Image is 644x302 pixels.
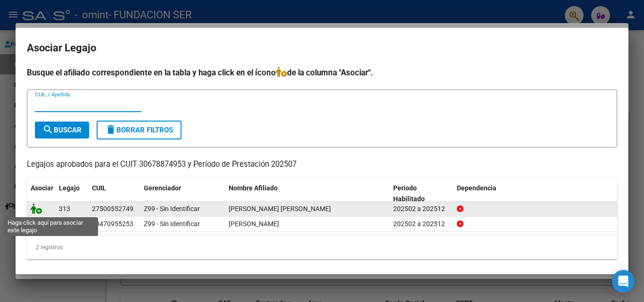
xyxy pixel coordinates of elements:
span: Z99 - Sin Identificar [144,205,200,212]
span: Asociar [31,184,53,192]
div: 27500552749 [92,204,133,214]
span: ROLON LUCAS NICOLAS [229,220,279,228]
datatable-header-cell: Asociar [27,178,55,209]
span: Z99 - Sin Identificar [144,220,200,228]
span: Dependencia [457,184,496,192]
h2: Asociar Legajo [27,39,617,57]
datatable-header-cell: Periodo Habilitado [389,178,453,209]
button: Borrar Filtros [97,121,182,139]
div: 202502 a 202512 [393,204,449,214]
datatable-header-cell: CUIL [88,178,140,209]
span: 313 [59,205,70,212]
span: Borrar Filtros [105,126,173,134]
p: Legajos aprobados para el CUIT 30678874953 y Período de Prestación 202507 [27,159,617,171]
span: MOLINA ZAIRA AYELEN [229,205,331,212]
h4: Busque el afiliado correspondiente en la tabla y haga click en el ícono de la columna "Asociar". [27,66,617,79]
span: 152 [59,220,70,228]
datatable-header-cell: Legajo [55,178,88,209]
div: 202502 a 202512 [393,219,449,229]
div: 20470955253 [92,219,133,229]
span: Buscar [42,126,82,134]
span: Periodo Habilitado [393,184,425,203]
datatable-header-cell: Gerenciador [140,178,225,209]
span: Gerenciador [144,184,181,192]
button: Buscar [35,122,89,139]
datatable-header-cell: Dependencia [453,178,618,209]
span: Legajo [59,184,80,192]
div: 2 registros [27,236,617,259]
div: Open Intercom Messenger [612,270,635,293]
span: Nombre Afiliado [229,184,278,192]
mat-icon: search [42,124,54,135]
mat-icon: delete [105,124,116,135]
datatable-header-cell: Nombre Afiliado [225,178,389,209]
span: CUIL [92,184,106,192]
